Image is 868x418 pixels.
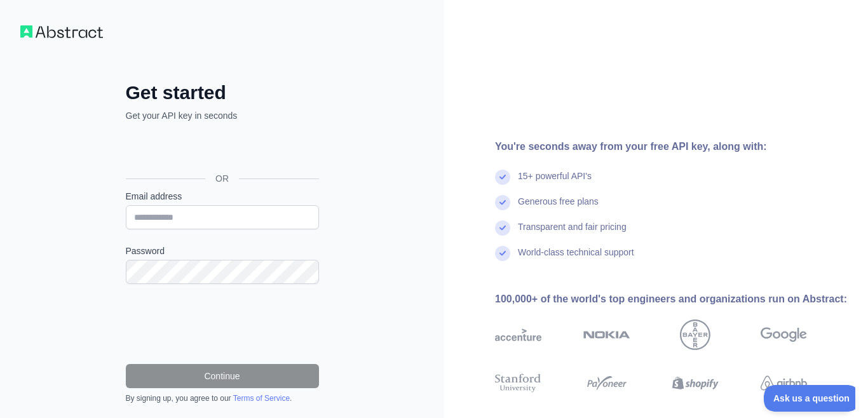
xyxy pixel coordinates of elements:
[495,292,848,307] div: 100,000+ of the world's top engineers and organizations run on Abstract:
[495,139,848,154] div: You're seconds away from your free API key, along with:
[495,220,510,236] img: check mark
[233,394,290,403] a: Terms of Service
[495,320,541,350] img: accenture
[126,299,319,349] iframe: reCAPTCHA
[126,109,319,122] p: Get your API key in seconds
[20,25,103,38] img: Workflow
[119,136,323,164] iframe: Sign in with Google Button
[680,320,710,350] img: bayer
[495,195,510,210] img: check mark
[126,190,319,203] label: Email address
[583,320,630,350] img: nokia
[495,372,541,395] img: stanford university
[761,320,807,350] img: google
[126,81,319,104] h2: Get started
[126,245,319,257] label: Password
[205,172,239,185] span: OR
[495,170,510,185] img: check mark
[518,170,592,195] div: 15+ powerful API's
[672,372,719,395] img: shopify
[518,220,627,246] div: Transparent and fair pricing
[583,372,630,395] img: payoneer
[518,195,599,220] div: Generous free plans
[518,246,634,271] div: World-class technical support
[126,364,319,388] button: Continue
[126,393,319,403] div: By signing up, you agree to our .
[495,246,510,261] img: check mark
[126,136,316,164] div: Sign in with Google. Opens in new tab
[761,372,807,395] img: airbnb
[764,385,855,412] iframe: Toggle Customer Support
